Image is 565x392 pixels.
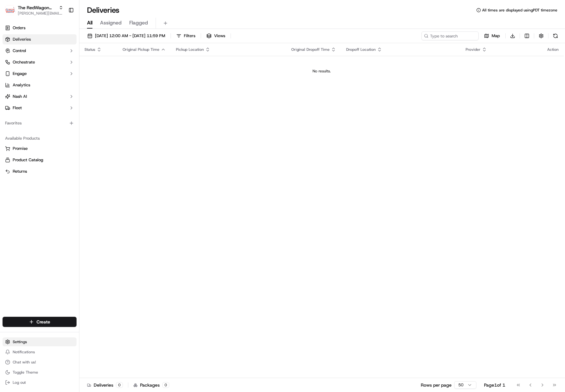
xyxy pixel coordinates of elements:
[84,31,168,40] button: [DATE] 12:00 AM - [DATE] 11:59 PM
[13,48,26,54] span: Control
[3,155,77,165] button: Product Catalog
[123,47,159,52] span: Original Pickup Time
[3,337,77,346] button: Settings
[176,47,204,52] span: Pickup Location
[13,37,31,42] span: Deliveries
[13,157,43,163] span: Product Catalog
[17,41,114,48] input: Got a question? Start typing here...
[13,146,28,151] span: Promise
[13,370,38,375] span: Toggle Theme
[3,80,77,90] a: Analytics
[547,47,559,52] div: Action
[3,166,77,176] button: Returns
[22,61,104,67] div: Start new chat
[6,93,11,98] div: 📗
[3,57,77,67] button: Orchestrate
[13,82,30,88] span: Analytics
[129,19,148,27] span: Flagged
[95,33,165,39] span: [DATE] 12:00 AM - [DATE] 11:59 PM
[60,92,102,98] span: API Documentation
[54,93,59,98] div: 💻
[173,31,198,40] button: Filters
[484,382,505,388] div: Page 1 of 1
[100,19,122,27] span: Assigned
[3,46,77,56] button: Control
[214,33,225,39] span: Views
[3,23,77,33] a: Orders
[3,358,77,367] button: Chat with us!
[421,382,452,388] p: Rows per page
[482,8,557,13] span: All times are displayed using PDT timezone
[3,118,77,128] div: Favorites
[184,33,195,39] span: Filters
[63,108,77,112] span: Pylon
[3,69,77,79] button: Engage
[162,382,169,388] div: 0
[551,31,560,40] button: Refresh
[51,90,104,101] a: 💻API Documentation
[6,6,19,19] img: Nash
[3,348,77,356] button: Notifications
[13,339,27,344] span: Settings
[346,47,376,52] span: Dropoff Location
[13,349,35,355] span: Notifications
[5,5,15,15] img: The RedWagon Delivers
[6,25,116,36] p: Welcome 👋
[13,92,49,98] span: Knowledge Base
[421,31,479,40] input: Type to search
[291,47,330,52] span: Original Dropoff Time
[13,59,35,65] span: Orchestrate
[13,169,27,174] span: Returns
[3,368,77,377] button: Toggle Theme
[18,4,56,11] button: The RedWagon Delivers
[492,33,500,39] span: Map
[87,5,119,15] h1: Deliveries
[5,169,74,174] a: Returns
[3,91,77,102] button: Nash AI
[3,378,77,387] button: Log out
[37,319,50,325] span: Create
[22,67,80,72] div: We're available if you need us!
[3,34,77,44] a: Deliveries
[3,133,77,143] div: Available Products
[204,31,228,40] button: Views
[3,3,66,18] button: The RedWagon DeliversThe RedWagon Delivers[PERSON_NAME][EMAIL_ADDRESS][DOMAIN_NAME]
[5,146,74,151] a: Promise
[13,25,25,31] span: Orders
[3,317,77,327] button: Create
[116,382,123,388] div: 0
[87,19,92,27] span: All
[6,61,18,72] img: 1736555255976-a54dd68f-1ca7-489b-9aae-adbdc363a1c4
[4,90,51,101] a: 📗Knowledge Base
[5,157,74,163] a: Product Catalog
[466,47,481,52] span: Provider
[82,69,561,74] div: No results.
[3,143,77,154] button: Promise
[13,105,22,111] span: Fleet
[13,360,36,365] span: Chat with us!
[481,31,503,40] button: Map
[13,71,27,76] span: Engage
[3,103,77,113] button: Fleet
[13,380,26,385] span: Log out
[133,382,169,388] div: Packages
[45,107,77,112] a: Powered byPylon
[18,11,63,16] button: [PERSON_NAME][EMAIL_ADDRESS][DOMAIN_NAME]
[108,63,116,70] button: Start new chat
[13,94,27,99] span: Nash AI
[84,47,95,52] span: Status
[87,382,123,388] div: Deliveries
